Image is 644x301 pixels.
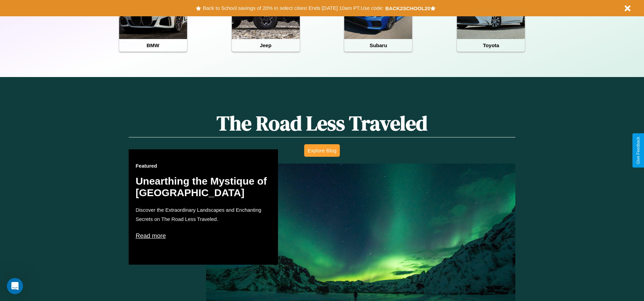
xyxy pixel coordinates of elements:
div: Give Feedback [636,137,641,164]
button: Explore Blog [304,144,340,157]
iframe: Intercom live chat [7,278,23,294]
h1: The Road Less Traveled [129,109,515,137]
button: Back to School savings of 20% in select cities! Ends [DATE] 10am PT.Use code: [201,3,385,13]
b: BACK2SCHOOL20 [385,5,430,11]
h4: Jeep [232,39,300,52]
h2: Unearthing the Mystique of [GEOGRAPHIC_DATA] [135,175,271,199]
p: Read more [135,230,271,241]
h4: Toyota [457,39,525,52]
h3: Featured [135,163,271,169]
h4: Subaru [344,39,412,52]
h4: BMW [119,39,187,52]
p: Discover the Extraordinary Landscapes and Enchanting Secrets on The Road Less Traveled. [135,205,271,224]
